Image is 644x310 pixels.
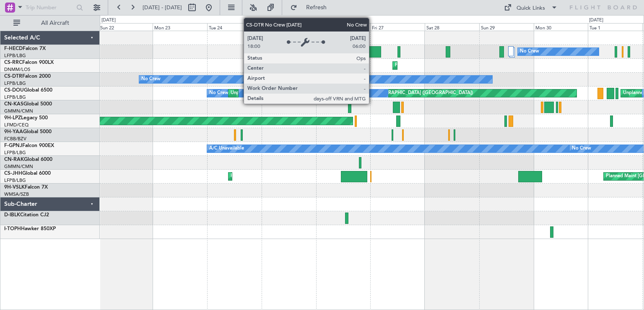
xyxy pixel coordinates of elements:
a: LFMD/CEQ [4,122,29,128]
button: Quick Links [500,1,562,14]
span: I-TOPH [4,226,21,231]
div: A/C Unavailable [209,142,244,155]
div: Fri 27 [370,23,425,31]
span: All Aircraft [22,20,88,26]
a: GMMN/CMN [4,108,33,114]
span: CS-JHH [4,171,22,176]
div: Planned Maint [GEOGRAPHIC_DATA] ([GEOGRAPHIC_DATA]) [231,170,363,183]
div: No Crew [141,73,161,86]
div: No Crew [209,87,229,100]
span: F-GPNJ [4,143,22,148]
span: 9H-LPZ [4,116,21,121]
div: Tue 1 [588,23,642,31]
a: 9H-LPZLegacy 500 [4,116,48,121]
div: [DATE] [589,17,603,24]
a: CS-DTRFalcon 2000 [4,74,51,79]
a: F-HECDFalcon 7X [4,46,46,51]
a: CS-DOUGlobal 6500 [4,88,52,93]
a: D-IBLKCitation CJ2 [4,213,49,218]
span: 9H-YAA [4,129,23,134]
a: LFPB/LBG [4,177,26,184]
span: 9H-VSLK [4,185,25,190]
button: All Aircraft [9,16,91,30]
a: CS-RRCFalcon 900LX [4,60,54,65]
div: Quick Links [517,4,545,13]
button: Refresh [286,1,337,14]
div: Planned Maint [GEOGRAPHIC_DATA] ([GEOGRAPHIC_DATA]) [395,59,527,72]
span: [DATE] - [DATE] [143,4,182,11]
div: Wed 25 [262,23,316,31]
a: I-TOPHHawker 850XP [4,226,56,231]
span: CS-RRC [4,60,22,65]
a: LFPB/LBG [4,150,26,156]
div: Tue 24 [207,23,262,31]
a: 9H-YAAGlobal 5000 [4,129,52,134]
span: CN-KAS [4,102,23,107]
a: WMSA/SZB [4,191,29,197]
span: CS-DOU [4,88,24,93]
a: GMMN/CMN [4,163,33,170]
a: F-GPNJFalcon 900EX [4,143,54,148]
div: Planned Maint [GEOGRAPHIC_DATA] ([GEOGRAPHIC_DATA]) [341,87,473,100]
span: Refresh [299,5,334,11]
a: LFPB/LBG [4,53,26,59]
div: Mon 23 [153,23,207,31]
div: Unplanned Maint [GEOGRAPHIC_DATA] ([GEOGRAPHIC_DATA]) [231,87,369,100]
div: Mon 30 [534,23,588,31]
div: A/C Unavailable [307,87,342,100]
a: 9H-VSLKFalcon 7X [4,185,48,190]
span: F-HECD [4,46,23,51]
a: DNMM/LOS [4,66,30,73]
a: CN-RAKGlobal 6000 [4,157,52,162]
a: FCBB/BZV [4,136,26,142]
div: No Crew [572,142,591,155]
span: CS-DTR [4,74,22,79]
a: CN-KASGlobal 5000 [4,102,52,107]
span: CN-RAK [4,157,24,162]
div: Sun 29 [479,23,534,31]
div: No Crew [520,45,539,58]
span: D-IBLK [4,213,20,218]
div: [DATE] [101,17,116,24]
a: LFPB/LBG [4,94,26,100]
input: Trip Number [26,1,74,14]
a: CS-JHHGlobal 6000 [4,171,51,176]
a: LFPB/LBG [4,80,26,87]
div: Thu 26 [316,23,371,31]
div: Sun 22 [99,23,153,31]
div: Sat 28 [425,23,479,31]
